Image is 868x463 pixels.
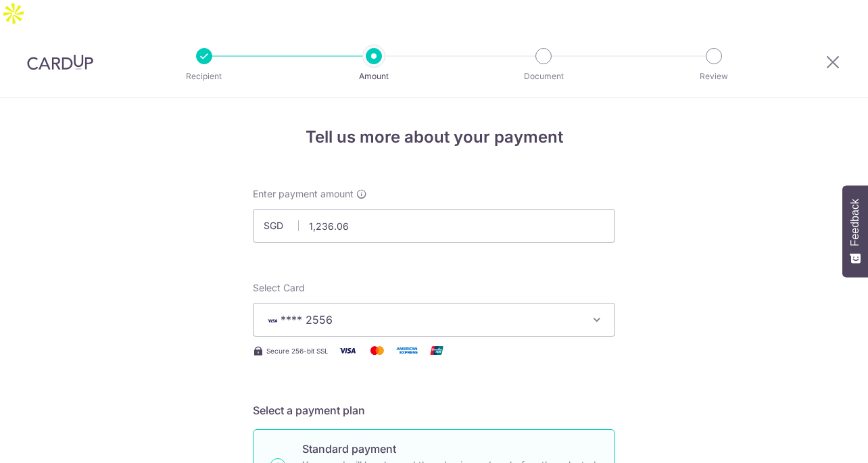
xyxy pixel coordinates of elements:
img: CardUp [27,54,93,70]
img: Mastercard [364,342,391,359]
p: Recipient [154,70,254,83]
img: Visa [334,342,361,359]
span: translation missing: en.payables.payment_networks.credit_card.summary.labels.select_card [253,282,305,293]
iframe: Opens a widget where you can find more information [781,422,854,456]
span: SGD [264,219,299,233]
img: American Express [393,342,420,359]
button: Feedback - Show survey [842,185,868,277]
p: Document [493,70,594,83]
span: Secure 256-bit SSL [266,345,329,356]
img: VISA [264,316,281,325]
h4: Tell us more about your payment [253,125,615,149]
p: Standard payment [302,441,598,457]
span: Feedback [849,199,861,246]
input: 0.00 [253,209,615,243]
p: Review [664,70,764,83]
span: Enter payment amount [253,187,354,201]
img: Union Pay [423,342,450,359]
h5: Select a payment plan [253,402,615,418]
p: Amount [324,70,424,83]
